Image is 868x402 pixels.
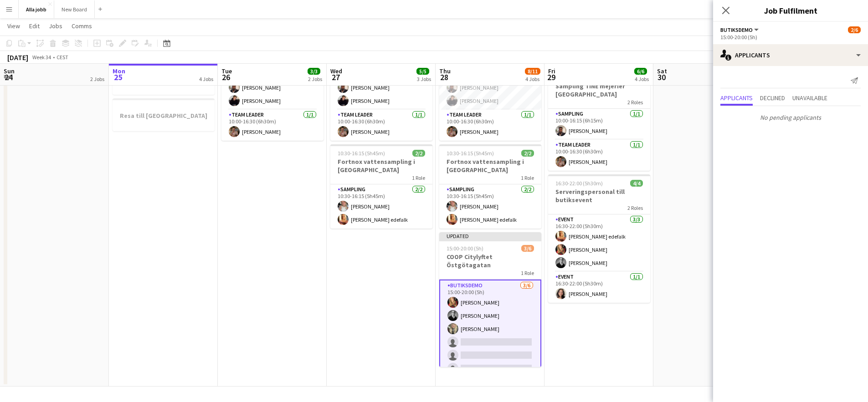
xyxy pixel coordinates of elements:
[49,22,62,30] span: Jobs
[548,272,650,303] app-card-role: Event1/116:30-22:00 (5h30m)[PERSON_NAME]
[525,76,540,82] div: 4 Jobs
[720,26,760,33] button: Butiksdemo
[45,20,66,32] a: Jobs
[439,66,541,110] app-card-role: Sampling2/210:00-16:15 (6h15m)[PERSON_NAME][PERSON_NAME]
[555,180,603,187] span: 16:30-22:00 (5h30m)
[627,99,643,106] span: 2 Roles
[713,110,868,125] p: No pending applicants
[548,69,650,171] app-job-card: 10:00-16:30 (6h30m)2/2Sampling TINE mejerier [GEOGRAPHIC_DATA]2 RolesSampling1/110:00-16:15 (6h15...
[547,72,555,82] span: 29
[330,110,432,141] app-card-role: Team Leader1/110:00-16:30 (6h30m)[PERSON_NAME]
[221,110,324,141] app-card-role: Team Leader1/110:00-16:30 (6h30m)[PERSON_NAME]
[548,140,650,171] app-card-role: Team Leader1/110:00-16:30 (6h30m)[PERSON_NAME]
[439,232,541,367] app-job-card: Updated15:00-20:00 (5h)3/6COOP Citylyftet Östgötagatan1 RoleButiksdemo3/615:00-20:00 (5h)[PERSON_...
[199,76,213,82] div: 4 Jobs
[630,180,643,187] span: 4/4
[713,44,868,66] div: Applicants
[521,245,534,252] span: 3/6
[113,67,125,75] span: Mon
[221,67,232,75] span: Tue
[308,68,320,75] span: 3/3
[848,26,861,33] span: 2/6
[90,76,104,82] div: 2 Jobs
[330,184,432,229] app-card-role: Sampling2/210:30-16:15 (5h45m)[PERSON_NAME][PERSON_NAME] edefalk
[221,66,324,110] app-card-role: Sampling2/210:00-16:15 (6h15m)[PERSON_NAME][PERSON_NAME]
[657,67,667,75] span: Sat
[68,20,96,32] a: Comms
[439,280,541,378] app-card-role: Butiksdemo3/615:00-20:00 (5h)[PERSON_NAME][PERSON_NAME][PERSON_NAME]
[19,0,54,18] button: Alla jobb
[439,158,541,174] h3: Fortnox vattensampling i [GEOGRAPHIC_DATA]
[329,72,342,82] span: 27
[56,54,68,61] div: CEST
[720,34,861,41] div: 15:00-20:00 (5h)
[439,253,541,269] h3: COOP Citylyftet Östgötagatan
[4,67,15,75] span: Sun
[720,95,753,101] span: Applicants
[338,150,385,157] span: 10:30-16:15 (5h45m)
[113,98,215,131] app-job-card: Resa till [GEOGRAPHIC_DATA]
[713,5,868,16] h3: Job Fulfilment
[308,76,322,82] div: 2 Jobs
[548,67,555,75] span: Fri
[439,232,541,239] div: Updated
[439,67,451,75] span: Thu
[72,22,92,30] span: Comms
[54,0,95,18] button: New Board
[548,109,650,140] app-card-role: Sampling1/110:00-16:15 (6h15m)[PERSON_NAME]
[634,68,647,75] span: 6/6
[417,76,431,82] div: 3 Jobs
[330,66,432,110] app-card-role: Sampling2/210:00-16:15 (6h15m)[PERSON_NAME][PERSON_NAME]
[412,150,425,157] span: 2/2
[447,245,483,252] span: 15:00-20:00 (5h)
[635,76,649,82] div: 4 Jobs
[521,174,534,181] span: 1 Role
[416,68,429,75] span: 5/5
[2,72,15,82] span: 24
[7,53,28,62] div: [DATE]
[521,150,534,157] span: 2/2
[439,184,541,229] app-card-role: Sampling2/210:30-16:15 (5h45m)[PERSON_NAME][PERSON_NAME] edefalk
[220,72,232,82] span: 26
[439,110,541,141] app-card-role: Team Leader1/110:00-16:30 (6h30m)[PERSON_NAME]
[548,214,650,272] app-card-role: Event3/316:30-22:00 (5h30m)[PERSON_NAME] edefalk[PERSON_NAME][PERSON_NAME]
[548,188,650,204] h3: Serveringspersonal till butiksevent
[627,204,643,211] span: 2 Roles
[7,22,20,30] span: View
[4,20,24,32] a: View
[330,67,342,75] span: Wed
[720,26,753,33] span: Butiksdemo
[521,270,534,276] span: 1 Role
[525,68,540,75] span: 8/11
[29,22,40,30] span: Edit
[447,150,494,157] span: 10:30-16:15 (5h45m)
[438,72,451,82] span: 28
[760,95,785,101] span: Declined
[113,112,215,120] h3: Resa till [GEOGRAPHIC_DATA]
[792,95,827,101] span: Unavailable
[26,20,43,32] a: Edit
[412,174,425,181] span: 1 Role
[330,144,432,229] app-job-card: 10:30-16:15 (5h45m)2/2Fortnox vattensampling i [GEOGRAPHIC_DATA]1 RoleSampling2/210:30-16:15 (5h4...
[548,82,650,98] h3: Sampling TINE mejerier [GEOGRAPHIC_DATA]
[439,144,541,229] app-job-card: 10:30-16:15 (5h45m)2/2Fortnox vattensampling i [GEOGRAPHIC_DATA]1 RoleSampling2/210:30-16:15 (5h4...
[548,174,650,303] app-job-card: 16:30-22:00 (5h30m)4/4Serveringspersonal till butiksevent2 RolesEvent3/316:30-22:00 (5h30m)[PERSO...
[111,72,125,82] span: 25
[330,158,432,174] h3: Fortnox vattensampling i [GEOGRAPHIC_DATA]
[656,72,667,82] span: 30
[30,54,53,61] span: Week 34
